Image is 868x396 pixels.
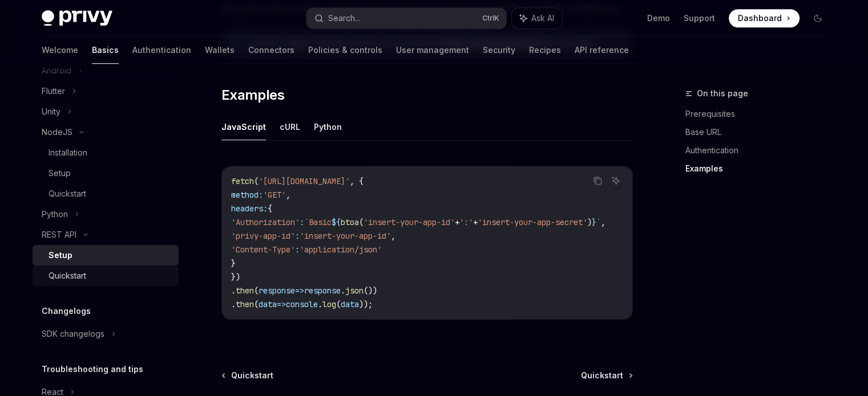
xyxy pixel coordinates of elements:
[42,10,112,26] img: dark logo
[49,146,87,160] div: Installation
[295,285,304,296] span: =>
[341,285,345,296] span: .
[231,285,236,296] span: .
[42,327,104,341] div: SDK changelogs
[478,217,587,227] span: 'insert-your-app-secret'
[33,245,179,266] a: Setup
[364,217,455,227] span: 'insert-your-app-id'
[459,217,473,227] span: ':'
[286,190,290,200] span: ,
[306,8,506,28] button: Search...CtrlK
[49,187,86,201] div: Quickstart
[581,370,632,381] a: Quickstart
[231,370,273,381] span: Quickstart
[42,105,60,119] div: Unity
[308,36,382,64] a: Policies & controls
[529,36,561,64] a: Recipes
[259,299,277,309] span: data
[295,231,300,241] span: :
[685,141,836,160] a: Authentication
[254,299,259,309] span: (
[42,84,65,98] div: Flutter
[304,285,341,296] span: response
[341,217,359,227] span: btoa
[359,299,373,309] span: ));
[590,173,605,188] button: Copy the contents from the code block
[359,217,364,227] span: (
[512,8,562,28] button: Ask AI
[482,14,499,23] span: Ctrl K
[685,160,836,178] a: Examples
[42,125,72,139] div: NodeJS
[322,299,336,309] span: log
[42,304,91,318] h5: Changelogs
[277,299,286,309] span: =>
[42,362,143,376] h5: Troubleshooting and tips
[49,248,72,262] div: Setup
[33,183,179,204] a: Quickstart
[596,217,601,227] span: `
[601,217,605,227] span: ,
[49,269,86,283] div: Quickstart
[391,231,395,241] span: ,
[33,163,179,183] a: Setup
[33,266,179,286] a: Quickstart
[221,86,284,104] span: Examples
[318,299,322,309] span: .
[231,217,300,227] span: 'Authorization'
[304,217,332,227] span: `Basic
[809,9,827,27] button: Toggle dark mode
[300,217,304,227] span: :
[259,285,295,296] span: response
[608,173,623,188] button: Ask AI
[33,142,179,163] a: Installation
[236,299,254,309] span: then
[396,36,469,64] a: User management
[587,217,592,227] span: )
[685,123,836,141] a: Base URL
[223,370,273,381] a: Quickstart
[300,231,391,241] span: 'insert-your-app-id'
[132,36,191,64] a: Authentication
[49,166,71,180] div: Setup
[254,176,259,186] span: (
[231,299,236,309] span: .
[231,203,268,214] span: headers:
[738,13,782,24] span: Dashboard
[248,36,294,64] a: Connectors
[254,285,259,296] span: (
[314,113,342,140] button: Python
[364,285,377,296] span: ())
[341,299,359,309] span: data
[581,370,623,381] span: Quickstart
[221,113,266,140] button: JavaScript
[263,190,286,200] span: 'GET'
[92,36,119,64] a: Basics
[729,9,800,27] a: Dashboard
[684,13,715,24] a: Support
[42,36,78,64] a: Welcome
[300,244,382,255] span: 'application/json'
[205,36,235,64] a: Wallets
[236,285,254,296] span: then
[575,36,629,64] a: API reference
[455,217,459,227] span: +
[268,203,272,214] span: {
[592,217,596,227] span: }
[483,36,515,64] a: Security
[231,190,263,200] span: method:
[286,299,318,309] span: console
[685,105,836,123] a: Prerequisites
[697,87,748,100] span: On this page
[259,176,350,186] span: '[URL][DOMAIN_NAME]'
[336,299,341,309] span: (
[345,285,364,296] span: json
[231,272,240,282] span: })
[328,11,360,25] div: Search...
[531,13,554,24] span: Ask AI
[350,176,364,186] span: , {
[231,176,254,186] span: fetch
[295,244,300,255] span: :
[280,113,300,140] button: cURL
[231,231,295,241] span: 'privy-app-id'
